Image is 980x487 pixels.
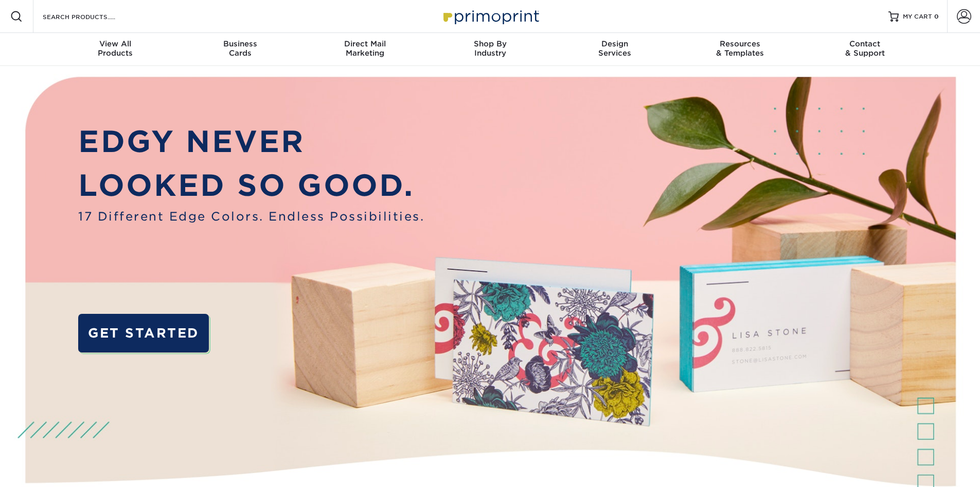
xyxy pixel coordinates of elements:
p: EDGY NEVER [78,120,424,164]
a: View AllProducts [53,33,178,66]
span: Direct Mail [302,39,427,48]
span: MY CART [903,12,932,21]
div: & Support [803,39,928,58]
input: SEARCH PRODUCTS..... [42,10,142,23]
div: Cards [177,39,302,58]
span: Contact [803,39,928,48]
span: 0 [934,13,939,20]
div: Marketing [302,39,427,58]
div: Services [553,39,678,58]
a: BusinessCards [177,33,302,66]
span: Shop By [427,39,553,48]
a: Direct MailMarketing [302,33,427,66]
a: Resources& Templates [678,33,803,66]
img: Primoprint [439,5,542,27]
span: View All [53,39,178,48]
p: LOOKED SO GOOD. [78,163,424,208]
span: Design [553,39,678,48]
a: GET STARTED [78,314,208,352]
span: Resources [678,39,803,48]
a: Contact& Support [803,33,928,66]
span: Business [177,39,302,48]
div: Products [53,39,178,58]
a: Shop ByIndustry [427,33,553,66]
div: Industry [427,39,553,58]
a: DesignServices [553,33,678,66]
span: 17 Different Edge Colors. Endless Possibilities. [78,208,424,225]
div: & Templates [678,39,803,58]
